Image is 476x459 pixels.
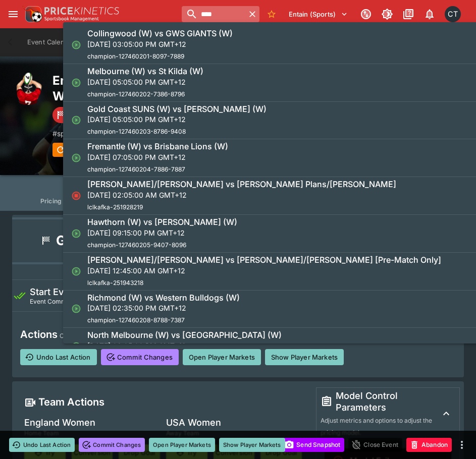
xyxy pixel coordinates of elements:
p: [DATE] 07:05:00 PM GMT+12 [87,152,228,162]
span: Pricing and Results [40,197,98,205]
button: Undo Last Action [20,349,97,365]
h6: Collingwood (W) vs GWS GIANTS (W) [87,28,233,39]
button: Cameron Tarver [442,3,464,25]
button: Undo Last Action [9,438,75,452]
h1: Game Over [56,232,128,249]
button: Toggle light/dark mode [378,5,396,23]
svg: Open [71,40,81,50]
h4: Actions [20,328,58,341]
button: Show Player Markets [219,438,285,452]
svg: Open [71,78,81,88]
h6: North Melbourne (W) vs [GEOGRAPHIC_DATA] (W) [87,330,282,340]
h6: Gold Coast SUNS (W) vs [PERSON_NAME] (W) [87,104,267,114]
h5: Start Event [30,286,78,298]
button: Open Player Markets [183,349,261,365]
h6: [PERSON_NAME]/[PERSON_NAME] vs [PERSON_NAME] Plans/[PERSON_NAME] [87,179,396,190]
button: Connected to PK [357,5,375,23]
button: Commit Changes [79,438,145,452]
span: lclkafka-251928219 [87,203,143,211]
img: Sportsbook Management [44,17,99,21]
button: Show Player Markets [265,349,344,365]
span: champion-127460202-7386-8796 [87,90,185,98]
svg: Open [71,153,81,163]
button: Commit Changes [101,349,179,365]
h6: Hawthorn (W) vs [PERSON_NAME] (W) [87,217,237,227]
span: champion-127460203-8786-9408 [87,128,186,135]
p: [DATE] 05:05:00 PM GMT+12 [87,77,203,87]
svg: Open [71,341,81,352]
span: champion-127460201-8097-7889 [87,52,184,60]
span: Home Team [24,428,95,438]
h6: Richmond (W) vs Western Bulldogs (W) [87,293,240,303]
svg: Open [71,304,81,314]
p: [DATE] 02:05:00 AM GMT+12 [87,190,396,200]
p: [DATE] 09:15:00 PM GMT+12 [87,227,237,238]
span: champion-127460204-7886-7887 [87,165,185,173]
svg: Closed [71,191,81,201]
button: Send Snapshot [281,438,344,452]
p: [DATE] 05:05:00 PM GMT+12 [87,114,267,125]
h2: Copy To Clipboard [52,73,292,104]
div: Event type filters [32,175,444,211]
h4: Team Actions [38,395,104,409]
h6: Fremantle (W) vs Brisbane Lions (W) [87,141,228,152]
svg: Open [71,115,81,125]
button: Refresh [52,143,95,157]
input: search [182,6,245,22]
div: Cameron Tarver [445,6,461,22]
p: Control the game flow and record events. [60,331,178,341]
button: Select Tenant [283,6,354,22]
svg: Open [71,266,81,276]
button: Open Player Markets [149,438,215,452]
button: more [456,439,468,451]
p: Copy To Clipboard [52,128,188,139]
button: Abandon [406,438,452,452]
span: lclkafka-251943218 [87,279,143,286]
span: champion-127460205-9407-8096 [87,241,186,249]
button: Notifications [420,5,439,23]
img: PriceKinetics [44,7,119,15]
span: champion-127460208-8788-7387 [87,316,185,324]
h5: England Women [24,417,95,428]
svg: Open [71,228,81,239]
button: Event Calendar [21,28,92,56]
span: Event Commenced [30,298,84,305]
p: [DATE] 03:05:00 PM GMT+12 [87,340,282,351]
img: rugby_union.png [12,73,44,105]
p: [DATE] 02:35:00 PM GMT+12 [87,303,240,313]
p: [DATE] 12:45:00 AM GMT+12 [87,265,441,276]
button: open drawer [4,5,22,23]
button: Documentation [399,5,417,23]
h6: [PERSON_NAME]/[PERSON_NAME] vs [PERSON_NAME]/[PERSON_NAME] [Pre-Match Only] [87,255,441,265]
button: No Bookmarks [263,6,280,22]
p: [DATE] 03:05:00 PM GMT+12 [87,39,233,49]
div: Model Control Parameters [321,390,429,414]
img: PriceKinetics Logo [22,4,42,24]
h6: Melbourne (W) vs St Kilda (W) [87,66,203,77]
h5: USA Women [166,417,221,428]
span: Away Team [166,428,221,438]
span: Adjust metrics and options to adjust the pricing model. [321,417,432,436]
span: Mark an event as closed and abandoned. [406,439,452,449]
